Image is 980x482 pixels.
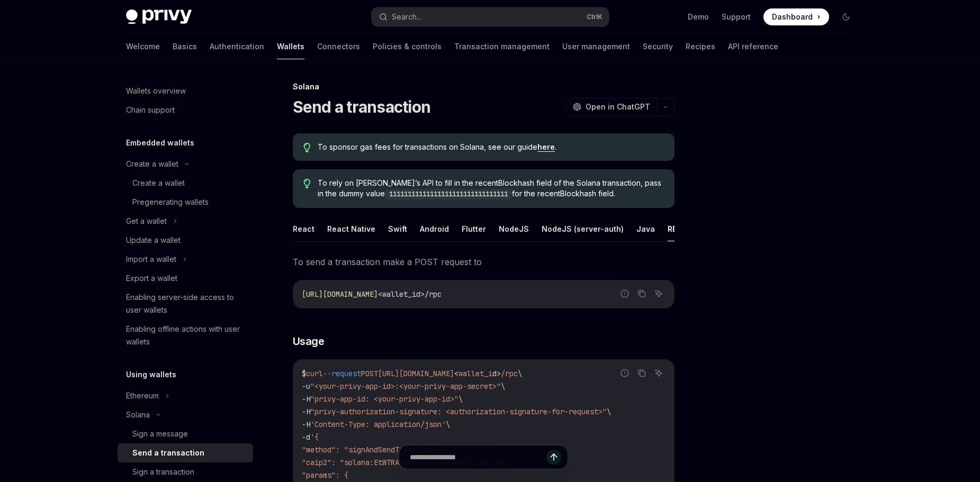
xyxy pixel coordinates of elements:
div: Import a wallet [126,253,176,266]
div: Create a wallet [126,158,178,170]
span: POST [361,369,378,378]
button: Android [420,216,449,241]
button: Report incorrect code [618,287,632,301]
div: Solana [293,81,675,92]
a: Chain support [118,101,253,120]
a: Recipes [686,34,715,59]
span: [URL][DOMAIN_NAME] [302,289,378,299]
span: "privy-authorization-signature: <authorization-signature-for-request>" [310,407,607,416]
button: Copy the contents from the code block [635,366,649,380]
a: Update a wallet [118,231,253,250]
span: -H [302,394,310,404]
a: API reference [728,34,778,59]
button: Swift [388,216,407,241]
button: Search...CtrlK [372,7,609,26]
button: Open in ChatGPT [566,98,657,116]
span: \ [458,394,463,404]
span: > [497,369,501,378]
span: Ctrl K [587,13,603,21]
button: React [293,216,314,241]
svg: Tip [303,179,311,188]
div: Export a wallet [126,272,177,285]
a: Create a wallet [118,174,253,193]
span: To send a transaction make a POST request to [293,254,675,269]
span: -H [302,420,310,429]
span: < [454,369,458,378]
span: Open in ChatGPT [586,102,650,112]
button: Ask AI [652,287,666,301]
button: Solana [118,405,253,424]
a: User management [562,34,630,59]
span: curl [306,369,323,378]
button: Send message [546,450,561,465]
span: '{ [310,432,319,442]
div: Wallets overview [126,85,186,97]
button: Import a wallet [118,250,253,269]
h1: Send a transaction [293,97,431,116]
span: /rpc [501,369,518,378]
button: Ethereum [118,386,253,405]
div: Pregenerating wallets [132,196,209,208]
button: React Native [327,216,375,241]
span: "<your-privy-app-id>:<your-privy-app-secret>" [310,381,501,391]
span: [URL][DOMAIN_NAME] [378,369,454,378]
a: Dashboard [763,8,829,25]
button: Copy the contents from the code block [635,287,649,301]
span: \ [501,381,505,391]
div: Solana [126,408,150,421]
div: Chain support [126,104,175,116]
a: Policies & controls [373,34,442,59]
button: Flutter [462,216,486,241]
div: Send a transaction [132,447,204,459]
img: dark logo [126,10,192,24]
button: Create a wallet [118,154,253,174]
div: Enabling offline actions with user wallets [126,323,247,348]
input: Ask a question... [410,445,546,469]
span: <wallet_id>/rpc [378,289,442,299]
span: To rely on [PERSON_NAME]’s API to fill in the recentBlockhash field of the Solana transaction, pa... [318,178,663,199]
a: Enabling server-side access to user wallets [118,288,253,320]
h5: Using wallets [126,368,176,381]
div: Sign a transaction [132,466,194,478]
a: Welcome [126,34,160,59]
a: Demo [688,12,709,22]
span: -d [302,432,310,442]
button: Report incorrect code [618,366,632,380]
span: \ [607,407,611,416]
span: 'Content-Type: application/json' [310,420,446,429]
a: Sign a transaction [118,462,253,481]
span: To sponsor gas fees for transactions on Solana, see our guide . [318,142,663,152]
a: Send a transaction [118,443,253,462]
span: -u [302,381,310,391]
svg: Tip [303,143,311,152]
a: Support [722,12,751,22]
div: Enabling server-side access to user wallets [126,291,247,316]
a: Transaction management [454,34,550,59]
a: here [537,142,555,152]
span: \ [518,369,522,378]
button: Ask AI [652,366,666,380]
a: Authentication [210,34,264,59]
span: "privy-app-id: <your-privy-app-id>" [310,394,458,404]
button: NodeJS [499,216,529,241]
span: d [492,369,497,378]
a: Security [643,34,673,59]
code: 11111111111111111111111111111111 [385,189,512,199]
div: Get a wallet [126,215,167,228]
h5: Embedded wallets [126,137,194,149]
button: REST API [668,216,701,241]
div: Update a wallet [126,234,181,247]
span: --request [323,369,361,378]
a: Wallets overview [118,81,253,101]
div: Search... [392,11,421,23]
div: Ethereum [126,389,159,402]
span: $ [302,369,306,378]
a: Basics [173,34,197,59]
span: \ [446,420,450,429]
button: Toggle dark mode [838,8,855,25]
button: Get a wallet [118,212,253,231]
a: Export a wallet [118,269,253,288]
a: Wallets [277,34,304,59]
a: Sign a message [118,424,253,443]
button: Java [636,216,655,241]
